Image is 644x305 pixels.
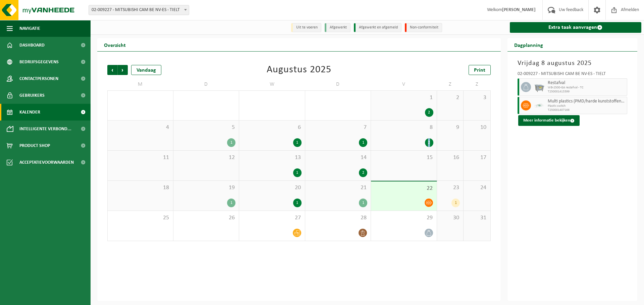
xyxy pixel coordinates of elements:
span: 1 [374,94,433,101]
span: 12 [177,154,236,161]
div: 2 [359,168,367,177]
li: Afgewerkt [325,23,351,32]
span: 11 [111,154,170,161]
span: Print [474,68,485,73]
span: Contactpersonen [19,70,58,87]
td: D [305,78,371,90]
td: Z [464,78,490,90]
div: 2 [425,138,433,147]
span: 25 [111,214,170,222]
span: 02-009227 - MITSUBISHI CAM BE NV-ES - TIELT [89,5,189,15]
td: V [371,78,437,90]
div: 1 [359,199,367,207]
span: 13 [243,154,302,161]
span: Gebruikers [19,87,45,104]
span: 31 [467,214,487,222]
div: 1 [293,199,302,207]
span: 02-009227 - MITSUBISHI CAM BE NV-ES - TIELT [89,5,189,15]
div: 2 [425,108,433,117]
span: Navigatie [19,20,40,37]
a: Extra taak aanvragen [510,22,642,33]
div: 1 [227,199,235,207]
span: WB-2500-GA restafval - TC [548,86,626,90]
span: 20 [243,184,302,192]
span: 10 [467,124,487,131]
span: Plastic switch [548,104,626,108]
div: Augustus 2025 [267,65,331,75]
td: Z [437,78,464,90]
span: 15 [374,154,433,161]
div: 1 [293,138,302,147]
span: 26 [177,214,236,222]
span: T250001407166 [548,108,626,112]
span: T250001413399 [548,90,626,94]
span: 27 [243,214,302,222]
span: Restafval [548,80,626,86]
div: 1 [293,168,302,177]
td: W [239,78,305,90]
span: 8 [374,124,433,131]
span: 30 [440,214,460,222]
span: Acceptatievoorwaarden [19,154,74,171]
span: Vorige [107,65,117,75]
div: 1 [359,138,367,147]
span: 16 [440,154,460,161]
span: 4 [111,124,170,131]
span: 21 [309,184,368,192]
div: Vandaag [131,65,161,75]
span: 3 [467,94,487,101]
span: 5 [177,124,236,131]
span: 9 [440,124,460,131]
span: 17 [467,154,487,161]
span: Intelligente verbond... [19,121,71,137]
span: 2 [440,94,460,101]
span: 23 [440,184,460,192]
td: D [173,78,239,90]
button: Meer informatie bekijken [518,115,580,126]
div: 1 [227,138,235,147]
img: WB-2500-GAL-GY-01 [534,82,544,92]
span: Kalender [19,104,40,121]
span: Volgende [118,65,128,75]
strong: [PERSON_NAME] [502,7,536,12]
span: Bedrijfsgegevens [19,54,59,70]
h2: Dagplanning [507,38,550,51]
li: Non-conformiteit [405,23,442,32]
span: Product Shop [19,137,50,154]
span: 14 [309,154,368,161]
span: 24 [467,184,487,192]
span: 29 [374,214,433,222]
span: 22 [374,185,433,192]
td: M [107,78,173,90]
h3: Vrijdag 8 augustus 2025 [518,58,628,68]
li: Afgewerkt en afgemeld [354,23,401,32]
span: 7 [309,124,368,131]
div: 1 [451,199,460,207]
li: Uit te voeren [291,23,321,32]
div: 02-009227 - MITSUBISHI CAM BE NV-ES - TIELT [518,72,628,78]
a: Print [469,65,491,75]
span: Multi plastics (PMD/harde kunststoffen/spanbanden/EPS/folie naturel/folie gemengd) [548,99,626,104]
span: 19 [177,184,236,192]
span: 6 [243,124,302,131]
span: 28 [309,214,368,222]
span: Dashboard [19,37,45,54]
span: 18 [111,184,170,192]
h2: Overzicht [97,38,132,51]
img: LP-SK-00500-LPE-16 [534,100,544,110]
